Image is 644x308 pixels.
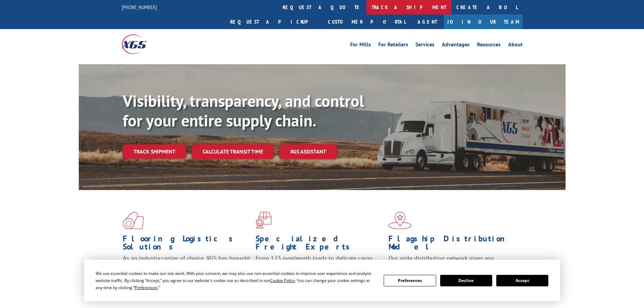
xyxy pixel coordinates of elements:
img: xgs-icon-total-supply-chain-intelligence-red [123,212,144,229]
a: About [508,42,523,49]
a: Track shipment [123,144,186,159]
a: Calculate transit time [192,144,274,159]
a: Services [415,42,434,49]
img: xgs-icon-focused-on-flooring-red [256,212,271,229]
a: For Retailers [378,42,408,49]
div: Cookie Consent Prompt [84,260,560,301]
a: [PHONE_NUMBER] [122,4,157,10]
a: Resources [477,42,501,49]
a: For Mills [350,42,371,49]
a: Advantages [442,42,470,49]
a: Customer Portal [323,15,411,29]
a: Request a pickup [225,15,323,29]
button: Accept [496,275,548,286]
a: Join Our Team [444,15,523,29]
img: xgs-icon-flagship-distribution-model-red [388,212,412,229]
button: Decline [440,275,492,286]
span: As an industry carrier of choice, XGS has brought innovation and dedication to flooring logistics... [123,254,250,278]
h1: Flooring Logistics Solutions [123,235,251,254]
a: Agent [411,15,444,29]
span: Cookie Policy [270,278,295,283]
button: Preferences [384,275,436,286]
b: Visibility, transparency, and control for your entire supply chain. [123,90,364,131]
p: From 123 overlength loads to delicate cargo, our experienced staff knows the best way to move you... [256,254,383,284]
h1: Flagship Distribution Model [388,235,516,254]
span: Preferences [135,285,158,290]
span: Our agile distribution network gives you nationwide inventory management on demand. [388,254,513,270]
div: We use essential cookies to make our site work. With your consent, we may also use non-essential ... [96,270,376,291]
h1: Specialized Freight Experts [256,235,383,254]
a: XGS ASSISTANT [279,144,337,159]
